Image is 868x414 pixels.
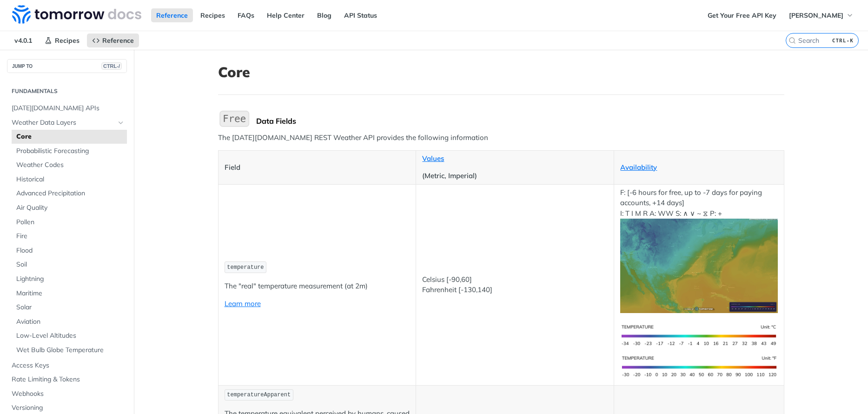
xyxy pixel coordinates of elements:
[195,8,230,22] a: Recipes
[422,274,608,295] p: Celsius [-90,60] Fahrenheit [-130,140]
[12,329,127,343] a: Low-Level Altitudes
[225,281,410,292] p: The "real" temperature measurement (at 2m)
[102,36,134,45] span: Reference
[12,187,127,200] a: Advanced Precipitation
[12,173,127,187] a: Historical
[12,215,127,229] a: Pollen
[312,8,337,22] a: Blog
[12,315,127,329] a: Aviation
[620,361,777,370] span: Expand image
[12,287,127,300] a: Maritime
[12,389,125,399] span: Webhooks
[12,375,125,384] span: Rate Limiting & Tokens
[16,160,125,170] span: Weather Codes
[7,387,127,401] a: Webhooks
[7,116,127,130] a: Weather Data LayersHide subpages for Weather Data Layers
[16,189,125,198] span: Advanced Precipitation
[7,101,127,115] a: [DATE][DOMAIN_NAME] APIs
[16,246,125,255] span: Flood
[225,299,261,308] a: Learn more
[16,132,125,141] span: Core
[339,8,382,22] a: API Status
[151,8,193,22] a: Reference
[7,59,127,73] button: JUMP TOCTRL-/
[12,272,127,286] a: Lightning
[55,36,80,45] span: Recipes
[87,33,139,47] a: Reference
[12,118,115,127] span: Weather Data Layers
[620,330,777,339] span: Expand image
[227,264,264,271] span: temperature
[218,64,784,80] h1: Core
[12,144,127,158] a: Probabilistic Forecasting
[9,33,37,47] span: v4.0.1
[16,260,125,269] span: Soil
[101,62,122,70] span: CTRL-/
[232,8,259,22] a: FAQs
[40,33,85,47] a: Recipes
[620,320,777,351] img: temperature-si
[16,346,125,355] span: Wet Bulb Globe Temperature
[12,201,127,215] a: Air Quality
[16,331,125,341] span: Low-Level Altitudes
[16,147,125,156] span: Probabilistic Forecasting
[12,300,127,314] a: Solar
[422,154,444,163] a: Values
[256,116,784,126] div: Data Fields
[16,274,125,284] span: Lightning
[16,203,125,213] span: Air Quality
[262,8,310,22] a: Help Center
[12,403,125,413] span: Versioning
[227,392,291,398] span: temperatureApparent
[12,229,127,243] a: Fire
[12,244,127,258] a: Flood
[12,158,127,172] a: Weather Codes
[620,261,777,270] span: Expand image
[16,303,125,312] span: Solar
[12,343,127,357] a: Wet Bulb Globe Temperature
[12,5,141,24] img: Tomorrow.io Weather API Docs
[16,232,125,241] span: Fire
[702,8,782,22] a: Get Your Free API Key
[12,130,127,144] a: Core
[225,162,410,173] p: Field
[16,218,125,227] span: Pollen
[784,8,859,22] button: [PERSON_NAME]
[16,289,125,298] span: Maritime
[620,219,777,313] img: temperature
[16,175,125,184] span: Historical
[117,119,125,127] button: Hide subpages for Weather Data Layers
[218,133,784,143] p: The [DATE][DOMAIN_NAME] REST Weather API provides the following information
[830,36,856,45] kbd: CTRL-K
[788,37,796,44] svg: Search
[12,361,125,370] span: Access Keys
[7,373,127,387] a: Rate Limiting & Tokens
[16,317,125,327] span: Aviation
[7,87,127,95] h2: Fundamentals
[620,163,657,172] a: Availability
[789,11,843,20] span: [PERSON_NAME]
[12,104,125,113] span: [DATE][DOMAIN_NAME] APIs
[620,187,777,313] p: F: [-6 hours for free, up to -7 days for paying accounts, +14 days] I: T I M R A: WW S: ∧ ∨ ~ ⧖ P: +
[12,258,127,272] a: Soil
[620,351,777,382] img: temperature-us
[7,359,127,373] a: Access Keys
[422,171,608,181] p: (Metric, Imperial)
